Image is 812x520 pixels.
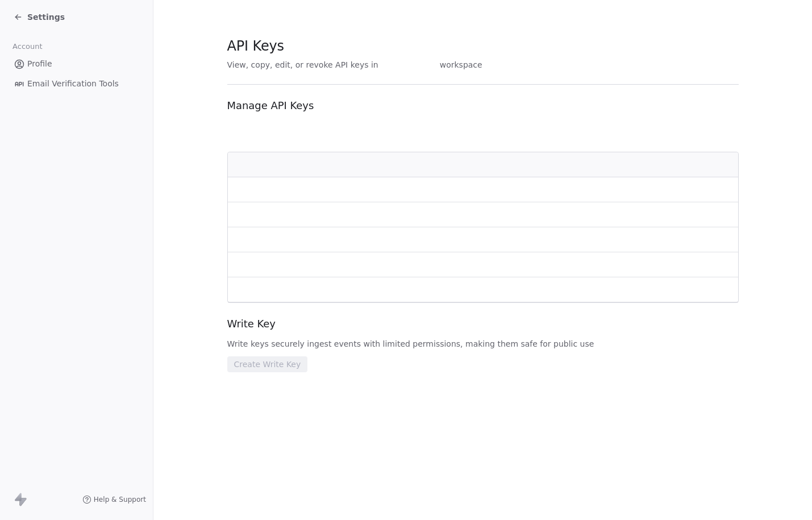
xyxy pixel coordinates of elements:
span: Write Key [227,317,739,331]
span: Help & Support [94,495,146,504]
a: Email Verification Tools [9,74,144,93]
span: Profile [27,58,52,70]
span: Write keys securely ingest events with limited permissions, making them safe for public use [227,338,739,350]
button: Create Write Key [227,356,308,372]
span: View, copy, edit, or revoke API keys in workspace [227,59,739,70]
span: Manage API Keys [227,98,739,113]
a: Profile [9,55,144,73]
span: Email Verification Tools [27,78,119,90]
span: Account [7,38,47,55]
span: Settings [27,11,65,23]
a: Help & Support [82,495,146,504]
span: API Keys [227,38,284,55]
a: Settings [14,11,65,23]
